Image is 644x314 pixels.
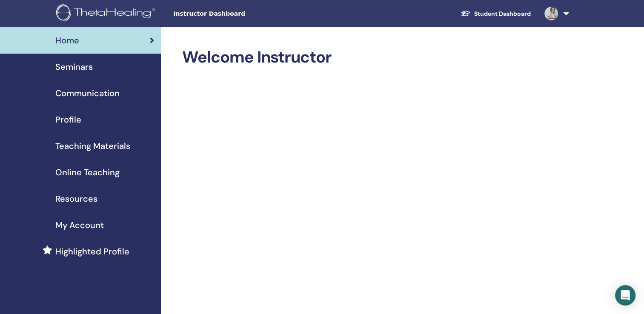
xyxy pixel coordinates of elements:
span: Communication [55,87,120,100]
h2: Welcome Instructor [182,48,567,67]
img: logo.png [56,4,158,23]
span: Resources [55,192,97,205]
span: Home [55,34,79,47]
div: Open Intercom Messenger [615,285,635,305]
span: Seminars [55,60,93,73]
a: Student Dashboard [454,6,538,22]
span: Instructor Dashboard [173,9,301,18]
span: My Account [55,219,104,231]
img: graduation-cap-white.svg [461,10,471,17]
span: Online Teaching [55,166,120,179]
span: Highlighted Profile [55,245,129,258]
span: Profile [55,113,81,126]
img: default.jpg [544,7,558,20]
span: Teaching Materials [55,140,130,152]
